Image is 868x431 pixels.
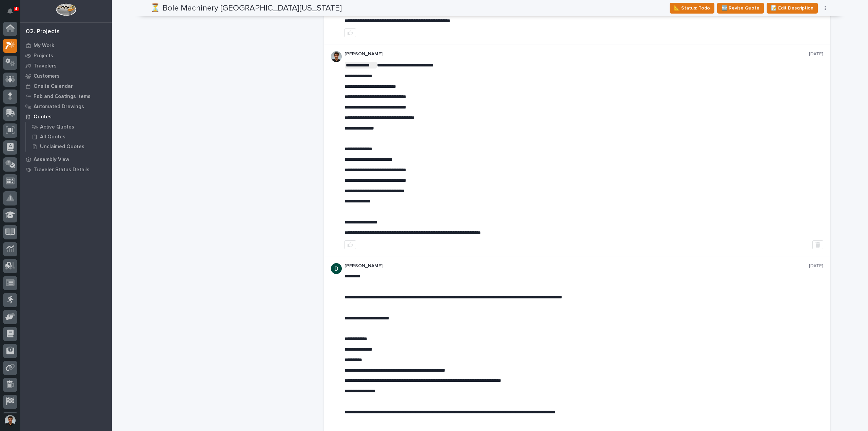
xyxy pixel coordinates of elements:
[344,263,809,269] p: [PERSON_NAME]
[40,124,74,130] p: Active Quotes
[717,3,764,14] button: 🆕 Revise Quote
[344,240,356,249] button: like this post
[26,142,112,151] a: Unclaimed Quotes
[34,104,84,110] p: Automated Drawings
[670,3,714,14] button: 📐 Status: Todo
[809,51,823,57] p: [DATE]
[15,6,17,11] p: 4
[34,73,60,79] p: Customers
[20,71,112,81] a: Customers
[56,3,76,16] img: Workspace Logo
[331,51,342,62] img: AOh14Gjx62Rlbesu-yIIyH4c_jqdfkUZL5_Os84z4H1p=s96-c
[26,122,112,132] a: Active Quotes
[20,40,112,51] a: My Work
[34,43,54,49] p: My Work
[331,263,342,274] img: ACg8ocJgdhFn4UJomsYM_ouCmoNuTXbjHW0N3LU2ED0DpQ4pt1V6hA=s96-c
[34,157,69,163] p: Assembly View
[344,28,356,37] button: like this post
[767,3,818,14] button: 📝 Edit Description
[20,91,112,101] a: Fab and Coatings Items
[812,240,823,249] button: Delete post
[20,112,112,122] a: Quotes
[40,134,65,140] p: All Quotes
[26,132,112,141] a: All Quotes
[722,4,759,12] span: 🆕 Revise Quote
[8,8,17,19] div: Notifications4
[674,4,710,12] span: 📐 Status: Todo
[3,4,17,18] button: Notifications
[809,263,823,269] p: [DATE]
[20,51,112,61] a: Projects
[26,28,60,36] div: 02. Projects
[771,4,813,12] span: 📝 Edit Description
[40,144,84,150] p: Unclaimed Quotes
[20,101,112,112] a: Automated Drawings
[34,94,91,100] p: Fab and Coatings Items
[20,61,112,71] a: Travelers
[344,51,809,57] p: [PERSON_NAME]
[20,164,112,175] a: Traveler Status Details
[34,167,90,173] p: Traveler Status Details
[34,63,57,69] p: Travelers
[34,114,52,120] p: Quotes
[3,413,17,428] button: users-avatar
[20,81,112,91] a: Onsite Calendar
[150,3,342,13] h2: ⏳ Bole Machinery [GEOGRAPHIC_DATA][US_STATE]
[20,154,112,164] a: Assembly View
[34,83,73,90] p: Onsite Calendar
[34,53,53,59] p: Projects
